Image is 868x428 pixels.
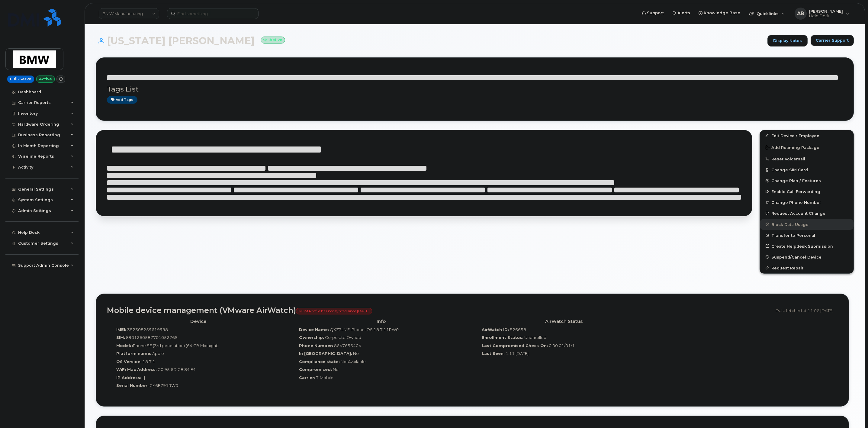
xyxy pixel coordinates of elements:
span: iPhone SE (3rd generation) (64 GB Midnight) [132,343,219,348]
label: IMEI: [116,327,126,333]
span: Carrier Support [816,37,849,43]
span: Apple [152,351,164,356]
span: Enable Call Forwarding [771,189,820,194]
h2: Mobile device management (VMware AirWatch) [107,306,771,315]
span: 526658 [510,327,526,332]
span: T-Mobile [316,375,333,380]
button: Block Data Usage [760,219,854,230]
button: Request Repair [760,262,854,273]
h1: [US_STATE] [PERSON_NAME] [96,35,764,46]
label: Last Compromised Check On: [482,343,548,349]
a: Display Notes [767,35,808,47]
span: 1:11 [DATE] [506,351,529,356]
label: Ownership: [299,335,324,340]
label: Device Name: [299,327,329,333]
button: Change SIM Card [760,164,854,175]
label: Phone Number: [299,343,333,349]
h4: Info [294,319,468,324]
span: Corporate Owned [325,335,361,340]
a: Create Helpdesk Submission [760,241,854,252]
span: GY6F791RW0 [149,383,178,388]
span: Add Roaming Package [765,145,819,151]
span: 8647655404 [334,343,361,348]
button: Request Account Change [760,208,854,219]
label: Last Seen: [482,351,505,356]
span: 8901260587701052765 [126,335,178,340]
label: Model: [116,343,131,349]
button: Transfer to Personal [760,230,854,241]
h4: AirWatch Status [477,319,651,324]
button: Add Roaming Package [760,141,854,153]
span: QXZ3LMF iPhone iOS 18.7.11RW0 [330,327,399,332]
label: IP Address: [116,375,141,381]
small: Active [261,37,285,43]
span: NotAvailable [341,359,366,364]
label: In [GEOGRAPHIC_DATA]: [299,351,352,356]
label: WiFi Mac Address: [116,367,157,372]
label: Compromised: [299,367,332,372]
label: Enrollment Status: [482,335,523,340]
label: SIM: [116,335,125,340]
a: Edit Device / Employee [760,130,854,141]
h3: Tags List [107,85,843,93]
label: OS Version: [116,359,142,365]
span: 18.7.1 [143,359,155,364]
a: Add tags [107,96,137,104]
label: Compliance state: [299,359,340,365]
button: Carrier Support [811,35,854,46]
span: MDM Profile has not synced since [DATE] [296,308,372,314]
span: No [333,367,339,372]
span: {} [142,375,145,380]
button: Change Plan / Features [760,175,854,186]
label: Platform name: [116,351,151,356]
button: Suspend/Cancel Device [760,252,854,262]
span: 0:00 01/01/1 [549,343,575,348]
span: C0:95:6D:C8:84:E4 [158,367,196,372]
button: Reset Voicemail [760,153,854,164]
button: Change Phone Number [760,197,854,208]
label: AirWatch ID: [482,327,509,333]
button: Enable Call Forwarding [760,186,854,197]
span: 352308259619998 [127,327,168,332]
span: Unenrolled [524,335,546,340]
span: No [353,351,359,356]
span: Suspend/Cancel Device [771,255,821,259]
label: Serial Number: [116,383,149,388]
h4: Device [111,319,285,324]
label: Carrier: [299,375,315,381]
span: Change Plan / Features [771,179,821,183]
div: Data fetched at 11:06 [DATE] [776,305,838,316]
